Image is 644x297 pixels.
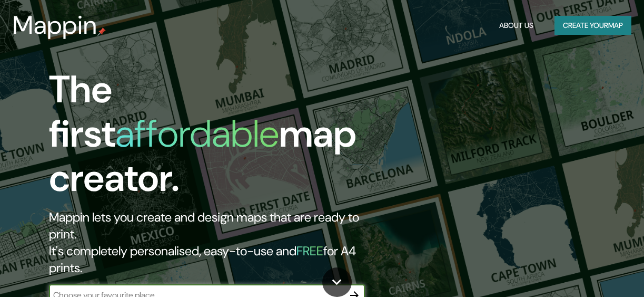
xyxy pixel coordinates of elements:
[296,243,323,259] h5: FREE
[115,109,279,158] h1: affordable
[49,209,371,276] h2: Mappin lets you create and design maps that are ready to print. It's completely personalised, eas...
[49,68,371,209] h1: The first map creator.
[97,27,106,36] img: mappin-pin
[554,16,631,35] button: Create yourmap
[495,16,538,35] button: About Us
[13,11,97,40] h3: Mappin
